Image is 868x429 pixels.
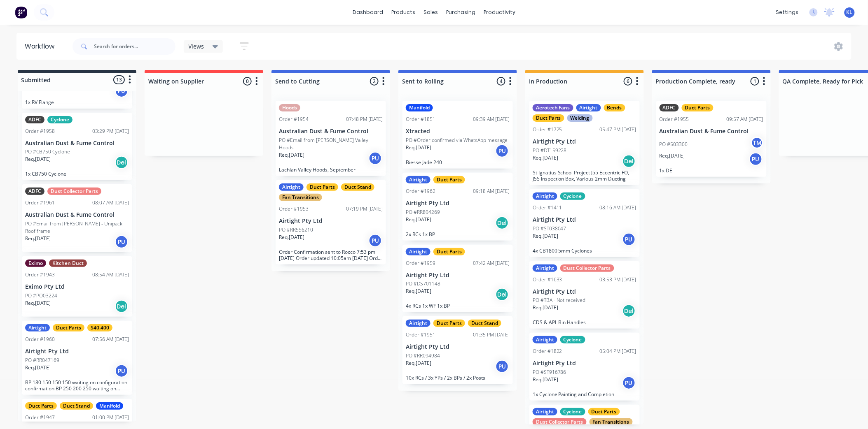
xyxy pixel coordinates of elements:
div: Order #1961 [25,199,55,206]
p: PO #DS701148 [406,280,440,288]
div: Order #1822 [533,348,562,355]
p: 4x CB1800 5mm Cyclones [533,248,636,254]
div: Airtight [533,192,557,200]
p: PO #RR556210 [279,226,313,234]
div: Order #1954 [279,116,309,123]
p: Airtight Pty Ltd [406,272,510,279]
div: HoodsOrder #195407:48 PM [DATE]Australian Dust & Fume ControlPO #Email from [PERSON_NAME] Valley ... [276,101,386,176]
div: purchasing [442,6,480,19]
p: PO #CB750 Cyclone [25,148,70,155]
div: Airtight [406,320,430,327]
div: ADFC [25,188,44,195]
p: Australian Dust & Fume Control [25,211,129,218]
div: Order #1851 [406,116,435,123]
div: Order #1960 [25,336,55,343]
div: 07:42 AM [DATE] [473,260,510,267]
div: PU [622,376,636,390]
p: PO #TBA - Not received [533,297,586,304]
div: Airtight [406,176,430,183]
div: Order #1725 [533,126,562,133]
img: Factory [15,6,27,19]
div: 07:19 PM [DATE] [346,205,383,213]
div: ADFC [660,104,679,111]
div: Duct Parts [682,104,714,111]
div: PU [496,144,509,158]
div: settings [772,6,803,19]
div: PU [115,235,128,248]
p: Airtight Pty Ltd [406,200,510,207]
input: Search for orders... [94,38,175,55]
p: BP 180 150 150 150 waiting on configuration confirmation BP 250 200 250 waiting on Confirmation F... [25,379,129,392]
p: PO #RR094984 [406,352,440,359]
p: Req. [DATE] [533,154,558,162]
div: ADFCDuct PartsOrder #195509:57 AM [DATE]Australian Dust & Fume ControlPO #503300TMReq.[DATE]PU1x DE [656,101,767,177]
div: Aerotech FansAirtightBendsDuct PartsWeldingOrder #172505:47 PM [DATE]Airtight Pty LtdPO #DT159228... [529,101,640,185]
div: 03:29 PM [DATE] [92,128,129,135]
div: AirtightDust Collector PartsOrder #163303:53 PM [DATE]Airtight Pty LtdPO #TBA - Not receivedReq.[... [529,261,640,329]
div: Cyclone [560,408,585,415]
p: Airtight Pty Ltd [533,360,636,367]
div: Fan Transitions [279,194,322,201]
p: Req. [DATE] [25,235,51,242]
p: 4x RCs 1x WF 1x BP [406,303,510,309]
div: Dust Collector Parts [533,418,587,426]
div: Duct Parts [25,402,57,410]
div: Manifold [96,402,123,410]
p: Req. [DATE] [25,155,51,163]
p: Req. [DATE] [406,359,431,367]
div: Hoods [279,104,300,111]
div: Fan Transitions [590,418,633,426]
p: PO #503300 [660,141,688,148]
p: 1x RV Flange [25,99,129,105]
div: products [387,6,419,19]
div: PU [496,360,509,373]
p: 10x RCs / 3x YPs / 2x BPs / 2x Posts [406,375,510,381]
div: PU [115,364,128,378]
div: 07:48 PM [DATE] [346,116,383,123]
div: TM [751,137,763,149]
p: 2x RCs 1x BP [406,231,510,237]
div: PU [749,153,763,166]
div: 08:54 AM [DATE] [92,271,129,278]
div: Del [622,304,636,318]
p: CDS & APL Bin Handles [533,319,636,325]
a: dashboard [349,6,387,19]
div: ADFC [25,116,44,123]
p: Req. [DATE] [533,376,558,383]
div: Airtight [533,408,557,415]
p: PO #ST038047 [533,225,566,232]
div: 05:04 PM [DATE] [600,348,636,355]
p: PO #Email from [PERSON_NAME] Valley Hoods [279,137,383,151]
div: Dust Collector Parts [47,188,101,195]
div: Dust Collector Parts [560,264,614,272]
div: Workflow [25,42,58,51]
div: Order #1943 [25,271,55,278]
span: KL [847,9,853,16]
div: Cyclone [47,116,73,123]
div: Kitchen Duct [49,260,87,267]
div: Airtight [533,264,557,272]
div: Duct Parts [588,408,620,415]
div: Airtight [533,336,557,343]
div: 09:57 AM [DATE] [727,116,763,123]
div: Airtight [576,104,601,111]
p: Xtracted [406,128,510,135]
div: AirtightCycloneOrder #182205:04 PM [DATE]Airtight Pty LtdPO #ST916786Req.[DATE]PU1x Cyclone Paint... [529,333,640,401]
p: Req. [DATE] [25,364,51,371]
p: 1x DE [660,167,763,174]
p: PO #PO03224 [25,292,57,299]
p: Eximo Pty Ltd [25,283,129,290]
p: Australian Dust & Fume Control [25,140,129,147]
p: St Ignatius School Project J55 Eccentric FO, J55 Inspection Box, Various 2mm Ducting [533,169,636,182]
p: Req. [DATE] [279,151,304,159]
div: Aerotech Fans [533,104,573,111]
span: Views [189,42,204,51]
p: Biesse Jade 240 [406,159,510,165]
div: Eximo [25,260,46,267]
div: Duct Stand [60,402,93,410]
div: Order #1953 [279,205,309,213]
p: Lachlan Valley Hoods, September [279,167,383,173]
p: Airtight Pty Ltd [533,216,636,223]
p: Req. [DATE] [406,144,431,151]
div: Bends [604,104,625,111]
